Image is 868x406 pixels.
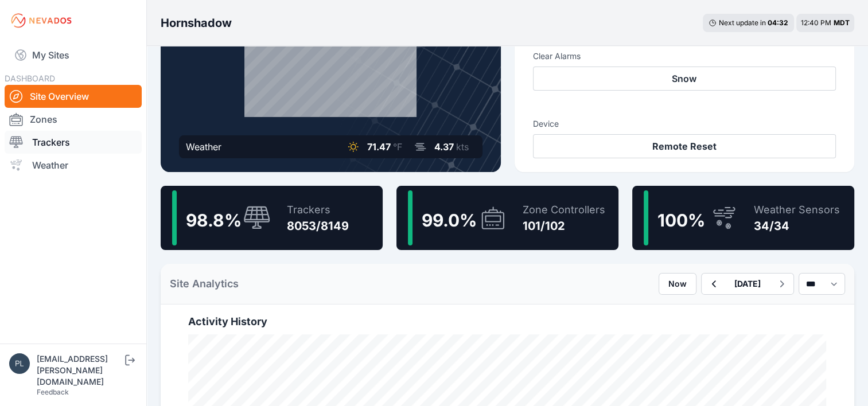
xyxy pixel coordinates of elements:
[170,276,239,292] h2: Site Analytics
[5,41,142,69] a: My Sites
[161,186,383,250] a: 98.8%Trackers8053/8149
[533,118,836,130] h3: Device
[834,18,850,27] span: MDT
[434,141,454,153] span: 4.37
[632,186,854,250] a: 100%Weather Sensors34/34
[5,108,142,131] a: Zones
[396,186,618,250] a: 99.0%Zone Controllers101/102
[161,8,232,38] nav: Breadcrumb
[186,140,221,154] div: Weather
[37,388,69,396] a: Feedback
[523,218,605,234] div: 101/102
[186,210,242,231] span: 98.8 %
[657,210,705,231] span: 100 %
[456,141,469,153] span: kts
[719,18,766,27] span: Next update in
[754,202,840,218] div: Weather Sensors
[533,67,836,91] button: Snow
[188,314,827,330] h2: Activity History
[37,353,123,388] div: [EMAIL_ADDRESS][PERSON_NAME][DOMAIN_NAME]
[659,273,696,295] button: Now
[9,11,73,30] img: Nevados
[5,154,142,177] a: Weather
[801,18,831,27] span: 12:40 PM
[533,134,836,158] button: Remote Reset
[533,50,836,62] h3: Clear Alarms
[161,15,232,31] h3: Hornshadow
[422,210,477,231] span: 99.0 %
[768,18,788,28] div: 04 : 32
[5,85,142,108] a: Site Overview
[287,202,349,218] div: Trackers
[367,141,391,153] span: 71.47
[754,218,840,234] div: 34/34
[393,141,402,153] span: °F
[9,353,30,374] img: plsmith@sundt.com
[725,274,770,294] button: [DATE]
[5,131,142,154] a: Trackers
[5,73,55,83] span: DASHBOARD
[287,218,349,234] div: 8053/8149
[523,202,605,218] div: Zone Controllers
